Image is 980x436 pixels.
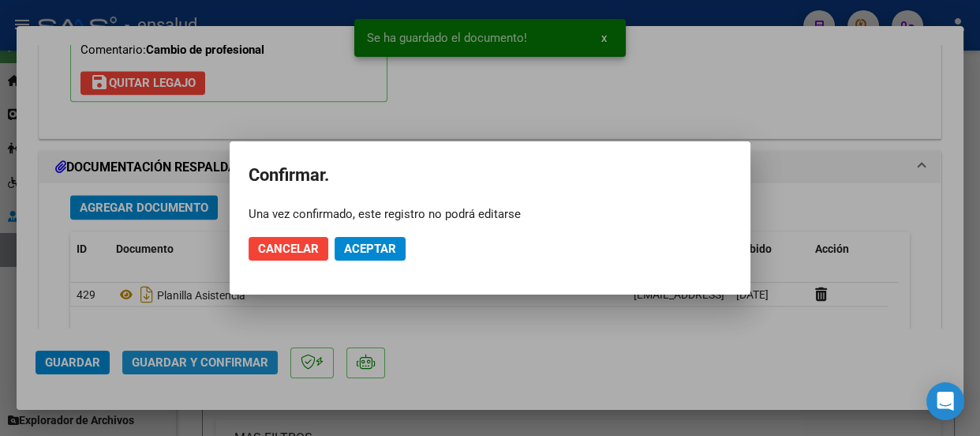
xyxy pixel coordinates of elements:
[344,242,396,256] span: Aceptar
[249,206,731,222] div: Una vez confirmado, este registro no podrá editarse
[335,237,406,261] button: Aceptar
[926,382,964,420] div: Open Intercom Messenger
[249,160,731,190] h2: Confirmar.
[249,237,328,261] button: Cancelar
[258,242,319,256] span: Cancelar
